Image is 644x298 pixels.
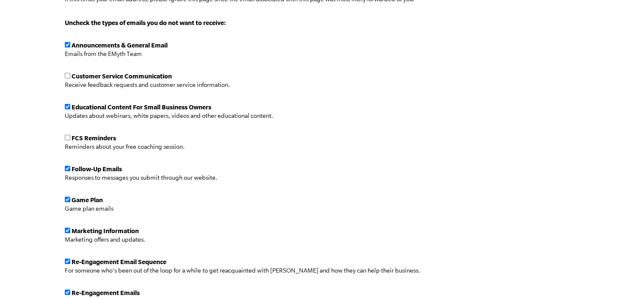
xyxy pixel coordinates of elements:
span: Follow-Up Emails [72,165,122,173]
p: Emails from the EMyth Team [65,49,420,59]
span: Announcements & General Email [72,42,168,49]
p: Updates about webinars, white papers, videos and other educational content. [65,111,420,121]
span: Educational Content For Small Business Owners [72,103,211,111]
p: Game plan emails [65,203,420,214]
span: FCS Reminders [72,134,116,142]
p: Receive feedback requests and customer service information. [65,80,420,90]
p: Marketing offers and updates. [65,234,420,245]
p: Responses to messages you submit through our website. [65,173,420,183]
span: Re-Engagement Emails [72,289,140,296]
p: For someone who's been out of the loop for a while to get reacquainted with [PERSON_NAME] and how... [65,265,420,276]
span: Marketing Information [72,227,139,234]
span: Customer Service Communication [72,72,172,80]
p: Reminders about your free coaching session. [65,142,420,152]
span: Re-Engagement Email Sequence [72,258,166,265]
p: Uncheck the types of emails you do not want to receive: [65,18,420,28]
span: Game Plan [72,196,103,203]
